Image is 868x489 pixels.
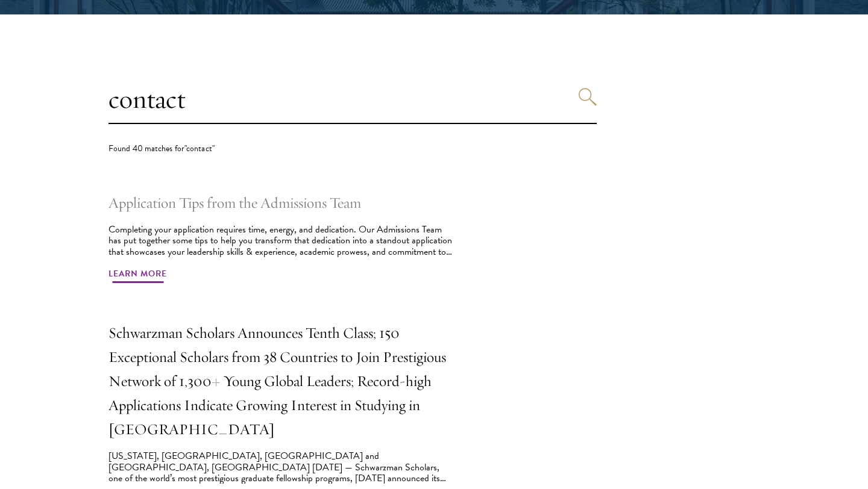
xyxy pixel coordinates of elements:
[108,224,455,257] div: Completing your application requires time, energy, and dedication. Our Admissions Team has put to...
[579,88,597,106] button: Search
[108,191,455,285] a: Application Tips from the Admissions Team Completing your application requires time, energy, and ...
[108,266,167,285] span: Learn More
[184,142,215,155] span: "contact"
[108,191,455,215] h2: Application Tips from the Admissions Team
[108,75,597,124] input: Search
[108,321,455,441] h2: Schwarzman Scholars Announces Tenth Class; 150 Exceptional Scholars from 38 Countries to Join Pre...
[108,142,597,155] div: Found 40 matches for
[108,450,455,484] div: [US_STATE], [GEOGRAPHIC_DATA], [GEOGRAPHIC_DATA] and [GEOGRAPHIC_DATA], [GEOGRAPHIC_DATA] [DATE] ...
